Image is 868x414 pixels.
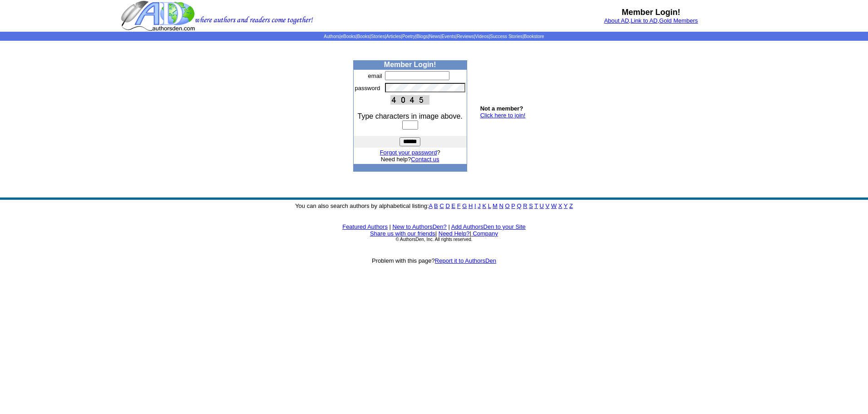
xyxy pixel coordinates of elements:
[534,202,538,209] a: T
[631,17,657,24] a: Link to AD
[371,34,385,39] a: Stories
[480,112,526,119] a: Click here to join!
[505,202,510,209] a: O
[490,34,523,39] a: Success Stories
[523,202,527,209] a: R
[551,202,557,209] a: W
[457,34,474,39] a: Reviews
[435,230,437,237] font: |
[482,202,486,209] a: K
[357,34,370,39] a: Books
[604,17,629,24] a: About AD
[390,95,429,105] img: This Is CAPTCHA Image
[564,202,567,209] a: Y
[439,230,470,237] a: Need Help?
[368,72,382,79] font: email
[451,202,455,209] a: E
[442,34,456,39] a: Events
[569,202,573,209] a: Z
[474,202,476,209] a: I
[342,223,388,230] a: Featured Authors
[384,61,436,68] b: Member Login!
[488,202,491,209] a: L
[416,34,428,39] a: Blogs
[511,202,515,209] a: P
[493,202,498,209] a: M
[380,149,437,156] a: Forgot your password
[380,149,440,156] font: ?
[448,223,449,230] font: |
[395,237,472,242] font: © AuthorsDen, Inc. All rights reserved.
[540,202,544,209] a: U
[622,8,681,17] b: Member Login!
[370,230,435,237] a: Share us with our friends
[480,105,523,112] b: Not a member?
[499,202,503,209] a: N
[381,156,439,163] font: Need help?
[411,156,439,163] a: Contact us
[355,85,380,91] font: password
[439,202,444,209] a: C
[457,202,461,209] a: F
[434,202,438,209] a: B
[358,112,463,120] font: Type characters in image above.
[517,202,521,209] a: Q
[295,202,573,209] font: You can also search authors by alphabetical listing:
[429,34,440,39] a: News
[393,223,447,230] a: New to AuthorsDen?
[469,202,473,209] a: H
[524,34,544,39] a: Bookstore
[604,17,698,24] font: , ,
[445,202,449,209] a: D
[324,34,544,39] span: | | | | | | | | | | | |
[402,34,415,39] a: Poetry
[324,34,339,39] a: Authors
[546,202,550,209] a: V
[390,223,391,230] font: |
[429,202,433,209] a: A
[462,202,467,209] a: G
[659,17,698,24] a: Gold Members
[558,202,562,209] a: X
[478,202,481,209] a: J
[451,223,526,230] a: Add AuthorsDen to your Site
[386,34,401,39] a: Articles
[372,257,496,264] font: Problem with this page?
[529,202,533,209] a: S
[473,230,498,237] a: Company
[475,34,488,39] a: Videos
[469,230,498,237] font: |
[340,34,355,39] a: eBooks
[435,257,496,264] a: Report it to AuthorsDen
